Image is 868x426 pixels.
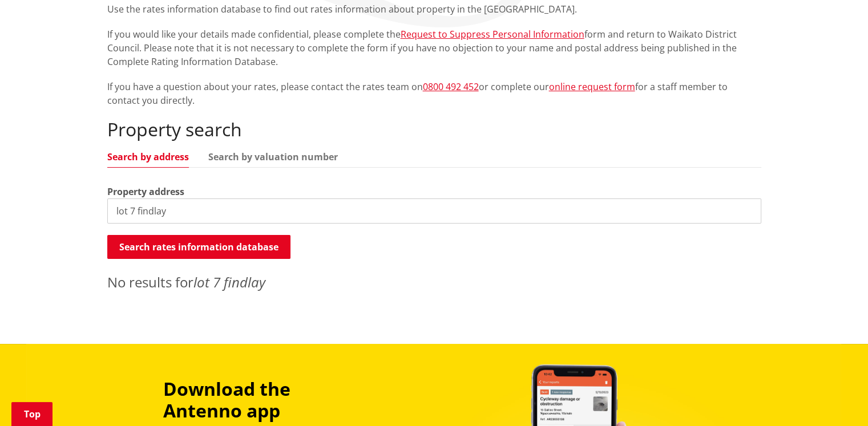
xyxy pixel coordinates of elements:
p: No results for [107,272,761,293]
p: If you have a question about your rates, please contact the rates team on or complete our for a s... [107,80,761,107]
input: e.g. Duke Street NGARUAWAHIA [107,198,761,224]
a: Search by valuation number [208,152,338,161]
iframe: Messenger Launcher [815,378,857,419]
p: Use the rates information database to find out rates information about property in the [GEOGRAPHI... [107,2,761,16]
h3: Download the Antenno app [163,378,370,422]
a: online request form [549,80,635,93]
button: Search rates information database [107,235,290,259]
p: If you would like your details made confidential, please complete the form and return to Waikato ... [107,27,761,68]
a: Top [11,402,53,426]
h2: Property search [107,119,761,140]
a: Search by address [107,152,189,161]
a: 0800 492 452 [423,80,479,93]
label: Property address [107,185,184,198]
a: Request to Suppress Personal Information [401,28,584,40]
em: lot 7 findlay [193,273,265,291]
